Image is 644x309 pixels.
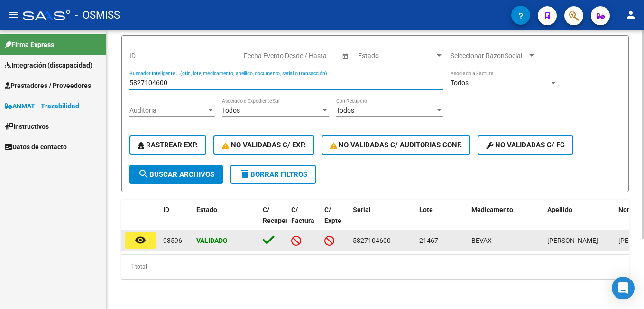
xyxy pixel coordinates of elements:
div: 1 total [121,255,629,279]
span: Instructivos [5,121,49,132]
span: Nombre [618,206,643,213]
span: Seleccionar RazonSocial [451,52,527,60]
span: BEVAX [471,237,492,244]
datatable-header-cell: C/ Factura [287,200,321,241]
span: Todos [451,79,469,87]
button: Rastrear Exp. [129,135,206,154]
div: Open Intercom Messenger [612,277,635,299]
datatable-header-cell: ID [159,200,193,241]
mat-icon: menu [8,9,19,20]
span: Estado [358,52,435,60]
span: Firma Express [5,39,54,50]
span: Serial [353,206,371,213]
span: 5827104600 [353,237,391,244]
span: Borrar Filtros [239,170,307,179]
span: No Validadas c/ Exp. [222,141,306,149]
datatable-header-cell: Apellido [543,200,615,241]
span: C/ Recupero [263,206,292,224]
mat-icon: delete [239,168,250,180]
span: ANMAT - Trazabilidad [5,101,79,111]
datatable-header-cell: Lote [415,200,468,241]
datatable-header-cell: Serial [349,200,415,241]
span: - OSMISS [75,5,120,26]
span: [PERSON_NAME] [547,237,598,244]
span: No Validadas c/ Auditorias Conf. [330,141,462,149]
span: Buscar Archivos [138,170,214,179]
datatable-header-cell: Estado [193,200,259,241]
span: Lote [419,206,433,213]
span: No validadas c/ FC [486,141,565,149]
span: Todos [336,106,354,114]
datatable-header-cell: Medicamento [468,200,543,241]
span: 93596 [163,237,182,244]
button: No Validadas c/ Exp. [213,135,314,154]
span: Apellido [547,206,572,213]
span: Estado [196,206,217,213]
span: Medicamento [471,206,513,213]
span: ID [163,206,169,213]
button: Buscar Archivos [129,165,223,184]
span: Datos de contacto [5,142,67,152]
datatable-header-cell: C/ Expte [321,200,349,241]
button: Borrar Filtros [230,165,316,184]
button: Open calendar [340,51,350,61]
span: C/ Factura [291,206,314,224]
mat-icon: search [138,168,149,180]
strong: Validado [196,237,228,244]
span: Rastrear Exp. [138,141,198,149]
mat-icon: person [625,9,636,20]
button: No Validadas c/ Auditorias Conf. [322,135,471,154]
datatable-header-cell: C/ Recupero [259,200,287,241]
span: Auditoria [129,106,206,115]
button: No validadas c/ FC [478,135,573,154]
span: Todos [222,106,240,114]
span: C/ Expte [324,206,341,224]
span: Prestadores / Proveedores [5,80,91,91]
input: Start date [244,52,273,60]
span: Integración (discapacidad) [5,60,92,70]
span: 21467 [419,237,438,244]
input: End date [281,52,328,60]
mat-icon: remove_red_eye [135,234,146,246]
